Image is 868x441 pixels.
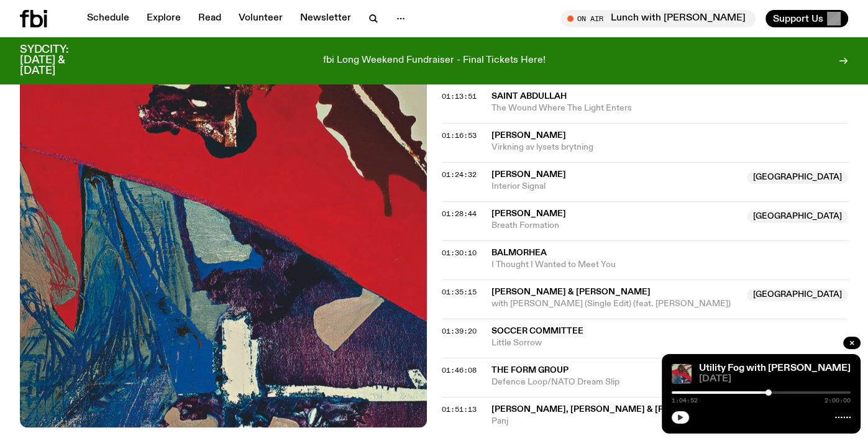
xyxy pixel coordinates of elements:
span: The Form Group [491,366,569,375]
span: Breath Formation [491,220,740,232]
a: Volunteer [231,10,290,27]
span: [DATE] [699,375,851,384]
span: Panj [491,416,740,427]
button: Support Us [765,10,848,27]
p: fbi Long Weekend Fundraiser - Final Tickets Here! [323,55,546,66]
span: Support Us [773,13,823,24]
button: 01:35:15 [442,289,477,296]
span: [GEOGRAPHIC_DATA] [747,289,848,301]
span: 01:51:13 [442,404,477,414]
span: Defence Loop/NATO Dream Slip [491,376,849,388]
span: [PERSON_NAME] [491,170,566,179]
span: Little Sorrow [491,337,849,349]
button: 01:51:13 [442,406,477,413]
span: The Wound Where The Light Enters [491,102,849,114]
span: I Thought I Wanted to Meet You [491,259,849,271]
a: Utility Fog with [PERSON_NAME] [699,363,851,373]
img: Cover to Mikoo's album It Floats [672,364,692,384]
button: 01:39:20 [442,328,477,335]
button: On AirLunch with [PERSON_NAME] [561,10,756,27]
span: 01:30:10 [442,248,477,258]
button: 01:13:51 [442,93,477,100]
a: Newsletter [293,10,359,27]
span: [GEOGRAPHIC_DATA] [747,211,848,223]
button: 01:24:32 [442,171,477,178]
span: 01:39:20 [442,326,477,336]
a: Explore [139,10,188,27]
span: Interior Signal [491,181,740,193]
a: Read [191,10,229,27]
span: 01:35:15 [442,287,477,297]
button: 01:46:08 [442,367,477,374]
a: Schedule [80,10,137,27]
span: [PERSON_NAME] [491,209,566,218]
button: 01:28:44 [442,211,477,217]
h3: SYDCITY: [DATE] & [DATE] [20,45,99,76]
span: [PERSON_NAME], [PERSON_NAME] & [PERSON_NAME] [491,405,729,414]
button: 01:16:53 [442,132,477,139]
button: 01:30:10 [442,250,477,257]
span: 01:46:08 [442,365,477,375]
span: Saint Abdullah [491,92,567,101]
span: 01:16:53 [442,130,477,140]
span: 01:28:44 [442,209,477,219]
span: [PERSON_NAME] [491,131,566,140]
span: 1:04:52 [672,398,698,404]
span: [PERSON_NAME] & [PERSON_NAME] [491,288,651,296]
span: 01:13:51 [442,91,477,101]
span: 2:00:00 [825,398,851,404]
span: Virkning av lysets brytning [491,142,849,153]
span: with [PERSON_NAME] (Single Edit) (feat. [PERSON_NAME]) [491,298,740,310]
span: 01:24:32 [442,170,477,180]
span: [GEOGRAPHIC_DATA] [747,171,848,184]
span: soccer Committee [491,327,583,335]
span: Balmorhea [491,248,547,257]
